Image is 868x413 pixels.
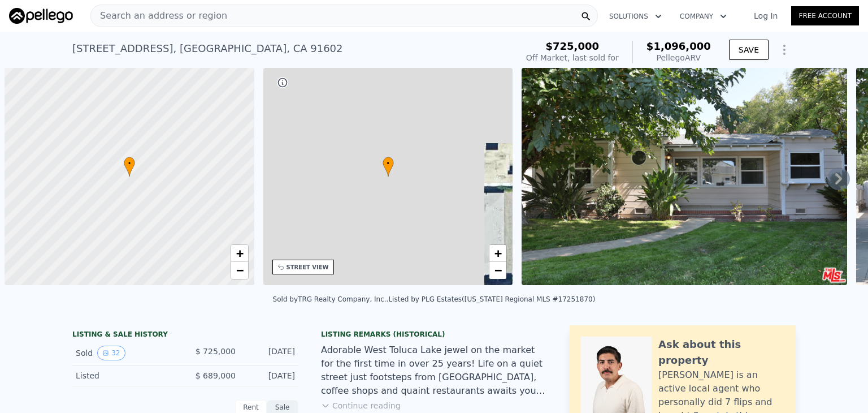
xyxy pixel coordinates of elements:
span: $ 689,000 [196,371,236,380]
div: • [383,157,394,177]
button: Show Options [773,38,796,61]
span: − [236,263,243,277]
span: $ 725,000 [196,347,236,356]
div: [DATE] [245,346,295,360]
div: Listed [76,370,176,381]
button: Continue reading [321,400,401,411]
a: Zoom out [489,262,506,279]
button: Solutions [600,6,671,27]
div: Pellego ARV [646,52,711,63]
span: • [383,158,394,169]
a: Zoom out [231,262,248,279]
div: Ask about this property [658,337,784,368]
span: − [494,263,502,277]
div: STREET VIEW [287,263,329,272]
a: Zoom in [231,245,248,262]
a: Free Account [791,6,859,25]
span: + [236,246,243,260]
div: • [124,157,135,177]
span: $725,000 [546,40,600,52]
a: Log In [740,10,791,21]
div: Sold [76,346,176,360]
div: Sold by TRG Realty Company, Inc. . [273,295,389,303]
span: + [494,246,502,260]
div: Adorable West Toluca Lake jewel on the market for the first time in over 25 years! Life on a quie... [321,343,547,398]
div: Listed by PLG Estates ([US_STATE] Regional MLS #17251870) [388,295,595,303]
img: Sale: 21794717 Parcel: 54393454 [522,68,847,285]
div: Listing Remarks (Historical) [321,330,547,339]
img: Pellego [9,8,73,24]
span: Search an address or region [91,9,227,23]
span: • [124,158,135,169]
div: [STREET_ADDRESS] , [GEOGRAPHIC_DATA] , CA 91602 [72,41,343,57]
div: LISTING & SALE HISTORY [72,330,298,341]
button: Company [671,6,736,27]
span: $1,096,000 [646,40,711,52]
a: Zoom in [489,245,506,262]
button: SAVE [729,40,769,60]
div: [DATE] [245,370,295,381]
div: Off Market, last sold for [526,52,619,63]
button: View historical data [97,346,125,360]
